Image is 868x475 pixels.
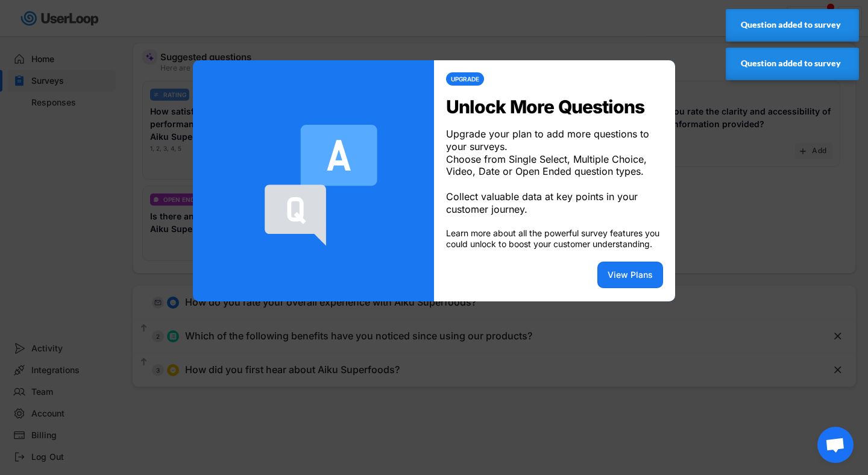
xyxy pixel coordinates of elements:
[597,262,663,288] button: View Plans
[741,20,841,30] strong: Question added to survey
[817,427,854,463] div: Chat abierto
[741,58,841,68] strong: Question added to survey
[446,98,663,116] div: Unlock More Questions
[451,76,479,82] div: UPGRADE
[446,128,663,216] div: Upgrade your plan to add more questions to your surveys. Choose from Single Select, Multiple Choi...
[446,228,663,250] div: Learn more about all the powerful survey features you could unlock to boost your customer underst...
